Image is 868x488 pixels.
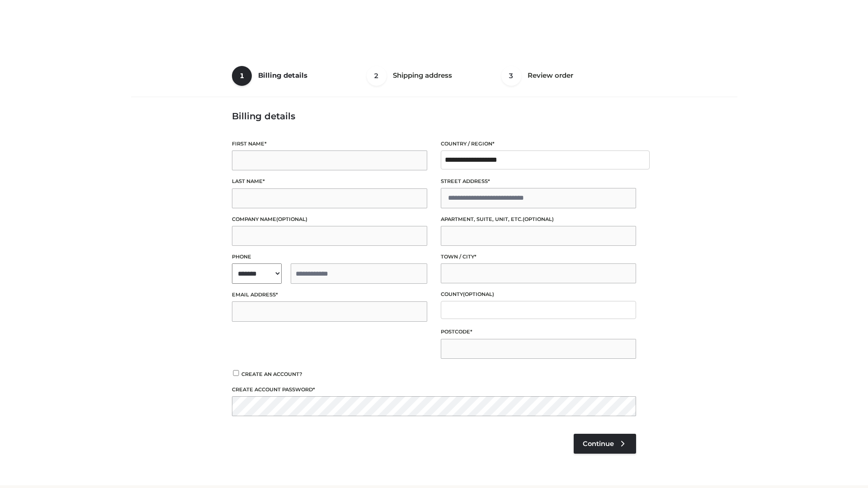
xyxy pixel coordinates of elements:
span: Shipping address [393,71,452,80]
span: Review order [528,71,573,80]
span: 3 [501,66,521,86]
a: Continue [574,434,636,454]
label: Company name [232,215,427,224]
label: Phone [232,253,427,261]
label: County [441,290,636,299]
label: Email address [232,291,427,299]
label: Town / City [441,253,636,261]
input: Create an account? [232,370,240,376]
label: Country / Region [441,140,636,148]
span: 1 [232,66,252,86]
span: Create an account? [241,371,302,377]
label: Create account password [232,385,636,394]
span: Billing details [258,71,307,80]
h3: Billing details [232,111,636,122]
label: Apartment, suite, unit, etc. [441,215,636,224]
span: (optional) [463,291,494,297]
label: Street address [441,177,636,186]
label: Last name [232,177,427,186]
span: 2 [367,66,387,86]
label: Postcode [441,328,636,336]
span: (optional) [523,216,554,222]
span: Continue [583,440,614,448]
span: (optional) [276,216,307,222]
label: First name [232,140,427,148]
